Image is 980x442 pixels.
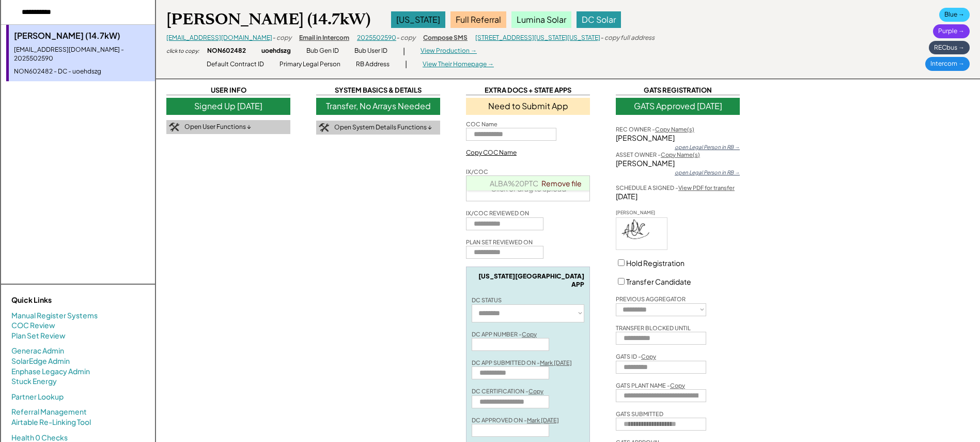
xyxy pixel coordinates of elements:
a: Manual Register Systems [11,311,98,321]
div: [PERSON_NAME] (14.7kW) [166,9,370,30]
div: Bub User ID [354,47,387,55]
div: Intercom → [925,57,970,71]
div: Lumina Solar [511,11,571,28]
div: [US_STATE][GEOGRAPHIC_DATA] APP [472,272,584,288]
div: GATS PLANT NAME - [616,381,685,389]
div: [EMAIL_ADDRESS][DOMAIN_NAME] - 2025502590 [14,46,150,63]
div: DC STATUS [472,296,502,304]
div: Purple → [933,24,970,38]
div: - copy full address [600,34,655,42]
div: [PERSON_NAME] (14.7kW) [14,30,150,41]
u: Mark [DATE] [527,417,559,423]
a: ALBA%20PTO%21.pdf [490,179,567,188]
div: Email in Intercom [299,34,349,42]
div: click to copy: [166,47,199,54]
a: Referral Management [11,407,87,417]
a: Stuck Energy [11,376,57,387]
div: TRANSFER BLOCKED UNTIL [616,324,691,332]
div: PLAN SET REVIEWED ON [466,238,533,246]
div: SCHEDULE A SIGNED - [616,184,735,191]
div: Primary Legal Person [279,60,340,69]
div: DC APP NUMBER - [472,330,537,338]
div: Copy COC Name [466,149,517,157]
label: Transfer Candidate [626,277,691,286]
div: [PERSON_NAME] [616,210,667,216]
a: [EMAIL_ADDRESS][DOMAIN_NAME] [166,34,272,41]
div: Compose SMS [423,34,468,42]
div: GATS SUBMITTED [616,410,663,418]
u: Copy Name(s) [661,151,700,158]
div: IX/COC REVIEWED ON [466,209,529,217]
div: View Production → [421,47,477,55]
div: uoehdszg [261,47,291,55]
div: IX/COC [466,168,488,175]
div: COC Name [466,120,497,128]
div: NON602482 [207,47,246,55]
a: Partner Lookup [11,392,64,402]
div: RECbus → [929,41,970,55]
div: DC APPROVED ON - [472,416,559,424]
div: Need to Submit App [466,98,590,114]
div: Quick Links [11,295,115,305]
a: COC Review [11,320,55,331]
a: Generac Admin [11,346,64,356]
div: DC Solar [577,11,621,28]
div: GATS ID - [616,352,656,360]
a: 2025502590 [357,34,396,41]
img: tool-icon.png [319,123,329,132]
div: GATS REGISTRATION [616,85,740,95]
label: Hold Registration [626,258,685,268]
div: Blue → [939,8,970,22]
div: Default Contract ID [207,60,264,69]
img: +3VMAgAAwDDMv+u66BUFg7CnBAgIEB8gQIAAAQIECBAgQGATECAbtSECBAgQIECAAAECBASIDxAgQIAAAQIECBAgsAkIkI3aE... [616,218,667,249]
div: [PERSON_NAME] [616,133,740,143]
div: | [403,46,405,56]
div: Bub Gen ID [306,47,339,55]
u: Copy [528,388,543,394]
div: EXTRA DOCS + STATE APPS [466,85,590,95]
div: NON602482 - DC - uoehdszg [14,67,150,76]
img: tool-icon.png [169,123,179,132]
div: Open User Functions ↓ [184,123,251,131]
div: PREVIOUS AGGREGATOR [616,295,686,303]
div: Signed Up [DATE] [166,98,290,114]
div: View Their Homepage → [423,60,494,69]
div: - copy [396,34,415,42]
u: Copy [670,382,685,389]
a: Plan Set Review [11,331,66,341]
div: open Legal Person in RB → [675,169,740,176]
div: SYSTEM BASICS & DETAILS [316,85,440,95]
div: Open System Details Functions ↓ [334,123,432,132]
div: - copy [272,34,291,42]
u: Mark [DATE] [540,359,572,366]
a: View PDF for transfer [678,184,735,191]
a: Remove file [538,176,585,190]
a: SolarEdge Admin [11,356,70,366]
div: [PERSON_NAME] [616,158,740,169]
div: [DATE] [616,191,740,202]
div: DC CERTIFICATION - [472,387,543,395]
div: open Legal Person in RB → [675,143,740,151]
a: [STREET_ADDRESS][US_STATE][US_STATE] [475,34,600,41]
div: | [405,59,407,69]
div: USER INFO [166,85,290,95]
div: DC APP SUBMITTED ON - [472,359,572,366]
div: RB Address [356,60,390,69]
div: ASSET OWNER - [616,151,700,158]
a: Airtable Re-Linking Tool [11,417,91,428]
div: REC OWNER - [616,125,694,133]
u: Copy [641,353,656,360]
a: Enphase Legacy Admin [11,366,90,377]
div: [US_STATE] [391,11,445,28]
div: Full Referral [450,11,506,28]
u: Copy Name(s) [655,126,694,132]
u: Copy [522,331,537,337]
div: Transfer, No Arrays Needed [316,98,440,114]
div: GATS Approved [DATE] [616,98,740,114]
